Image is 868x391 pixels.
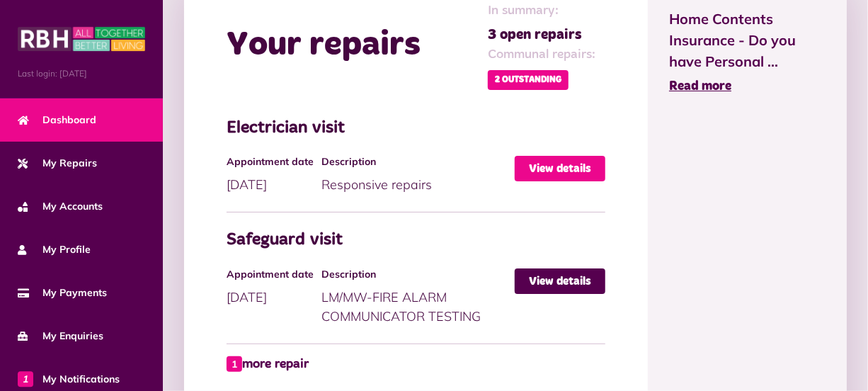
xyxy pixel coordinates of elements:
[18,242,91,257] span: My Profile
[488,45,595,64] span: Communal repairs:
[227,230,605,251] h3: Safeguard visit
[488,70,569,90] span: 2 Outstanding
[18,371,33,387] span: 1
[669,8,826,72] span: Home Contents Insurance - Do you have Personal ...
[227,25,421,66] h2: Your repairs
[227,156,321,194] div: [DATE]
[18,67,145,80] span: Last login: [DATE]
[227,118,605,139] h3: Electrician visit
[321,268,508,280] h4: Description
[488,24,595,45] span: 3 open repairs
[18,156,97,171] span: My Repairs
[227,356,242,372] span: 1
[18,199,103,214] span: My Accounts
[18,113,96,127] span: Dashboard
[227,355,309,374] a: 1 more repair
[321,156,508,168] h4: Description
[515,268,605,294] a: View details
[321,156,515,194] div: Responsive repairs
[18,285,107,300] span: My Payments
[227,268,314,280] h4: Appointment date
[18,25,145,53] img: MyRBH
[488,1,595,21] span: In summary:
[18,329,103,344] span: My Enquiries
[321,268,515,326] div: LM/MW-FIRE ALARM COMMUNICATOR TESTING
[227,156,314,168] h4: Appointment date
[669,8,826,96] a: Home Contents Insurance - Do you have Personal ... Read more
[227,268,321,307] div: [DATE]
[669,80,731,93] span: Read more
[18,372,120,387] span: My Notifications
[515,156,605,181] a: View details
